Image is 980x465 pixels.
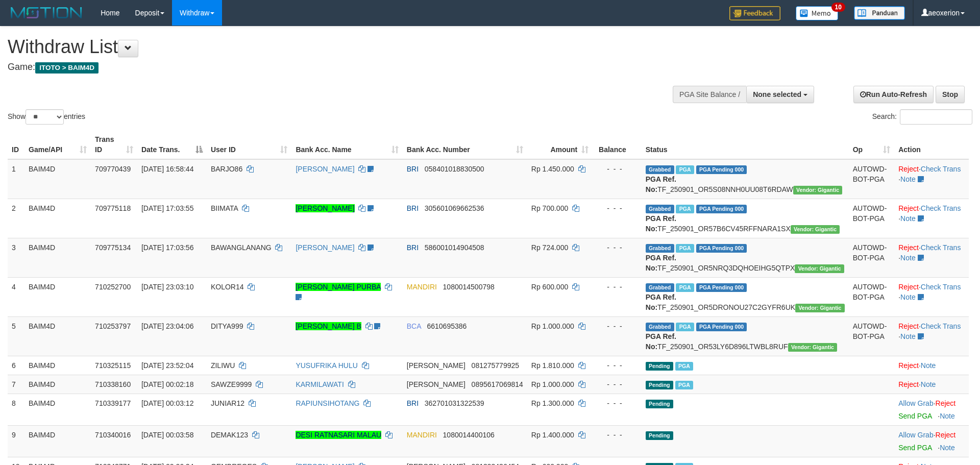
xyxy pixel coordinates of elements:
[291,130,402,159] th: Bank Acc. Name: activate to sort column ascending
[796,6,839,20] img: Button%20Memo.svg
[791,225,840,234] span: Vendor URL: https://order5.1velocity.biz
[425,165,484,173] span: Copy 058401018830500 to clipboard
[676,283,694,292] span: Marked by aeoriva
[900,254,916,262] a: Note
[211,322,243,330] span: DITYA999
[443,431,495,439] span: Copy 1080014400106 to clipboard
[24,130,91,159] th: Game/API: activate to sort column ascending
[425,399,484,407] span: Copy 362701031322539 to clipboard
[646,214,676,233] b: PGA Ref. No:
[8,316,24,356] td: 5
[898,361,919,370] a: Reject
[753,90,801,99] span: None selected
[646,400,673,408] span: Pending
[872,109,972,125] label: Search:
[296,431,381,439] a: DESI RATNASARI MALAU
[597,430,638,440] div: - - -
[141,204,193,212] span: [DATE] 17:03:55
[296,361,357,370] a: YUSUFRIKA HULU
[696,244,747,253] span: PGA Pending
[427,322,467,330] span: Copy 6610695386 to clipboard
[24,375,91,394] td: BAIM4D
[24,238,91,277] td: BAIM4D
[795,304,845,312] span: Vendor URL: https://order5.1velocity.biz
[296,322,361,330] a: [PERSON_NAME] B
[729,6,780,20] img: Feedback.jpg
[597,360,638,371] div: - - -
[696,165,747,174] span: PGA Pending
[8,109,85,125] label: Show entries
[597,379,638,389] div: - - -
[936,431,956,439] a: Reject
[849,159,895,199] td: AUTOWD-BOT-PGA
[936,399,956,407] a: Reject
[8,199,24,238] td: 2
[642,238,849,277] td: TF_250901_OR5NRQ3DQHOEIHG5QTPX
[900,109,972,125] input: Search:
[8,356,24,375] td: 6
[597,164,638,174] div: - - -
[407,322,421,330] span: BCA
[646,175,676,193] b: PGA Ref. No:
[853,86,934,103] a: Run Auto-Refresh
[921,322,961,330] a: Check Trans
[849,277,895,316] td: AUTOWD-BOT-PGA
[898,243,919,252] a: Reject
[675,381,693,389] span: Marked by aeolutan
[898,399,933,407] a: Allow Grab
[296,165,354,173] a: [PERSON_NAME]
[531,380,574,388] span: Rp 1.000.000
[211,380,252,388] span: SAWZE9999
[137,130,207,159] th: Date Trans.: activate to sort column descending
[642,316,849,356] td: TF_250901_OR53LY6D896LTWBL8RUF
[795,264,844,273] span: Vendor URL: https://order5.1velocity.biz
[936,86,965,103] a: Stop
[597,242,638,253] div: - - -
[894,425,969,457] td: ·
[900,293,916,301] a: Note
[676,244,694,253] span: Marked by aeoyuva
[894,238,969,277] td: · ·
[696,205,747,213] span: PGA Pending
[849,199,895,238] td: AUTOWD-BOT-PGA
[8,375,24,394] td: 7
[921,204,961,212] a: Check Trans
[646,332,676,351] b: PGA Ref. No:
[296,399,359,407] a: RAPIUNSIHOTANG
[646,244,674,253] span: Grabbed
[8,394,24,425] td: 8
[646,293,676,311] b: PGA Ref. No:
[407,283,437,291] span: MANDIRI
[831,3,845,12] span: 10
[894,316,969,356] td: · ·
[642,159,849,199] td: TF_250901_OR5S08NNH0UU08T6RDAW
[597,398,638,408] div: - - -
[646,165,674,174] span: Grabbed
[531,165,574,173] span: Rp 1.450.000
[141,380,193,388] span: [DATE] 00:02:18
[531,431,574,439] span: Rp 1.400.000
[211,165,242,173] span: BARJO86
[642,277,849,316] td: TF_250901_OR5DRONOU27C2GYFR6UK
[676,165,694,174] span: Marked by aeoyuva
[141,283,193,291] span: [DATE] 23:03:10
[95,380,131,388] span: 710338160
[403,130,527,159] th: Bank Acc. Number: activate to sort column ascending
[531,283,568,291] span: Rp 600.000
[531,399,574,407] span: Rp 1.300.000
[95,243,131,252] span: 709775134
[296,283,381,291] a: [PERSON_NAME] PURBA
[531,361,574,370] span: Rp 1.810.000
[407,380,465,388] span: [PERSON_NAME]
[95,283,131,291] span: 710252700
[921,380,936,388] a: Note
[642,130,849,159] th: Status
[141,431,193,439] span: [DATE] 00:03:58
[646,431,673,440] span: Pending
[211,243,272,252] span: BAWANGLANANG
[95,361,131,370] span: 710325115
[646,205,674,213] span: Grabbed
[793,186,843,194] span: Vendor URL: https://order5.1velocity.biz
[211,361,235,370] span: ZILIWU
[211,399,244,407] span: JUNIAR12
